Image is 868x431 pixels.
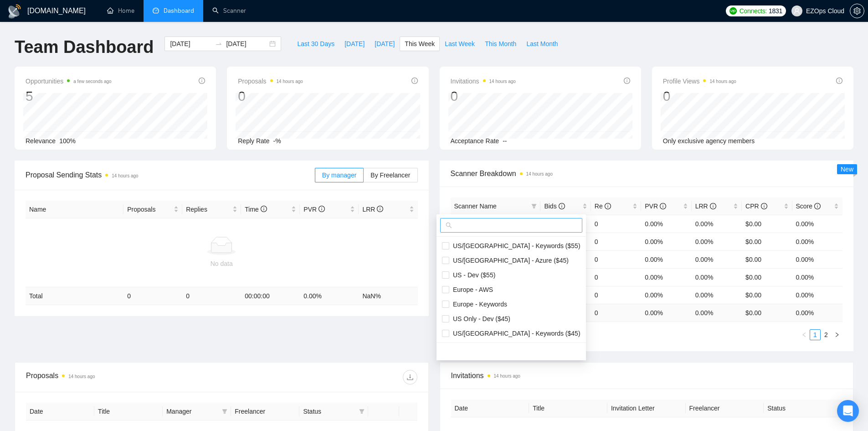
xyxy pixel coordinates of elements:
div: 0 [663,88,736,105]
td: Total [26,287,123,305]
td: 0.00% [692,268,742,286]
a: 1 [810,330,820,340]
span: filter [359,409,365,414]
input: Start date [170,39,211,49]
span: Last Month [526,39,558,49]
th: Name [26,201,123,218]
td: NaN % [359,287,417,305]
span: Status [303,406,355,416]
span: filter [357,405,366,418]
span: Invitations [451,370,842,381]
td: 0 [123,287,182,305]
span: 100% [59,137,76,145]
time: 14 hours ago [526,171,553,177]
span: New [841,166,853,173]
span: 1831 [769,6,782,16]
a: searchScanner [212,7,246,15]
th: Date [451,400,529,417]
div: Open Intercom Messenger [837,400,859,422]
th: Proposals [123,201,182,218]
span: search [446,222,452,228]
td: $0.00 [742,286,792,304]
span: Relevance [26,137,56,145]
span: filter [529,199,539,213]
td: 0 [591,268,641,286]
td: 0.00% [641,250,691,268]
button: Last 30 Days [292,36,339,51]
span: Replies [186,204,231,214]
div: No data [29,259,414,269]
button: This Month [480,36,521,51]
td: 0 [591,215,641,233]
td: 0.00 % [641,304,691,322]
button: Last Month [521,36,563,51]
input: End date [226,39,267,49]
span: Reply Rate [238,137,269,145]
div: 0 [238,88,303,105]
td: 0.00% [641,268,691,286]
span: Score [796,203,821,210]
span: info-circle [660,203,666,209]
td: $0.00 [742,250,792,268]
th: Title [529,400,607,417]
h1: Team Dashboard [15,36,154,58]
span: Re [595,203,611,210]
span: info-circle [605,203,611,209]
span: -- [503,137,507,145]
span: Only exclusive agency members [663,137,755,145]
li: 2 [821,329,832,340]
li: 1 [810,329,821,340]
span: right [834,332,840,338]
span: Europe - Keywords [449,301,507,308]
span: US/[GEOGRAPHIC_DATA] - Azure ($45) [449,257,569,264]
span: info-circle [836,78,842,84]
span: PVR [645,203,666,210]
a: setting [850,7,864,15]
th: Replies [182,201,241,218]
time: 14 hours ago [68,374,95,379]
span: Dashboard [164,7,194,15]
span: By manager [322,171,356,179]
th: Invitation Letter [607,400,686,417]
span: US - Dev ($55) [449,271,495,279]
td: 0 [591,233,641,250]
time: 14 hours ago [489,79,516,84]
td: 0.00% [792,215,842,233]
td: 0.00 % [692,304,742,322]
td: $0.00 [742,268,792,286]
td: 0.00% [641,286,691,304]
th: Date [26,403,94,421]
span: This Week [405,39,435,49]
span: [DATE] [375,39,395,49]
span: LRR [362,206,383,213]
span: US/[GEOGRAPHIC_DATA] - Keywords ($55) [449,242,580,249]
span: info-circle [199,78,205,84]
td: $0.00 [742,233,792,250]
a: homeHome [107,7,134,15]
span: US/[GEOGRAPHIC_DATA] - Keywords ($45) [449,330,580,337]
td: 0.00% [641,215,691,233]
span: user [794,8,800,14]
li: Previous Page [799,329,810,340]
span: Proposals [238,76,303,87]
li: Next Page [832,329,842,340]
span: Time [245,206,267,213]
td: 0.00% [641,233,691,250]
span: -% [273,137,281,145]
span: info-circle [710,203,716,209]
td: 0.00 % [792,304,842,322]
span: Profile Views [663,76,736,87]
td: 0.00 % [300,287,359,305]
span: Proposals [127,204,172,214]
span: Scanner Breakdown [451,168,843,179]
span: info-circle [814,203,821,209]
td: 0 [591,250,641,268]
img: logo [7,4,22,19]
button: This Week [400,36,440,51]
a: 2 [821,330,831,340]
th: Title [94,403,163,421]
button: [DATE] [339,36,370,51]
span: By Freelancer [370,171,410,179]
span: Invitations [451,76,516,87]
